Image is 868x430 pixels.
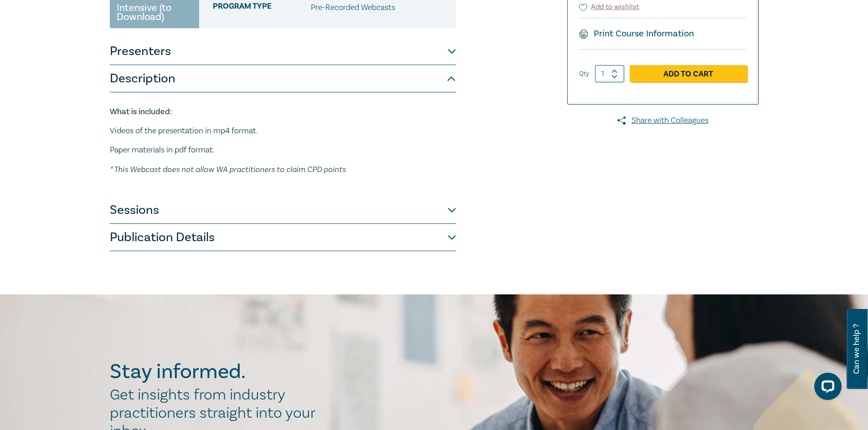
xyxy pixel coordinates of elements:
[213,2,311,14] span: Program type
[630,65,747,82] a: Add to Cart
[852,314,861,384] span: Can we help ?
[117,3,192,21] small: Intensive (to Download)
[311,2,395,14] p: Pre-Recorded Webcasts
[110,197,456,224] button: Sessions
[567,115,759,126] a: Share with Colleagues
[110,38,456,65] button: Presenters
[579,2,640,12] button: Add to wishlist
[595,65,624,82] input: 1
[110,106,172,117] strong: What is included:
[579,28,694,40] a: Print Course Information
[110,144,456,156] p: Paper materials in pdf format.
[110,65,456,92] button: Description
[807,369,845,407] iframe: LiveChat chat widget
[579,69,589,79] label: Qty
[110,164,346,174] em: * This Webcast does not allow WA practitioners to claim CPD points
[110,360,325,384] h2: Stay informed.
[110,125,456,137] p: Videos of the presentation in mp4 format.
[110,224,456,251] button: Publication Details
